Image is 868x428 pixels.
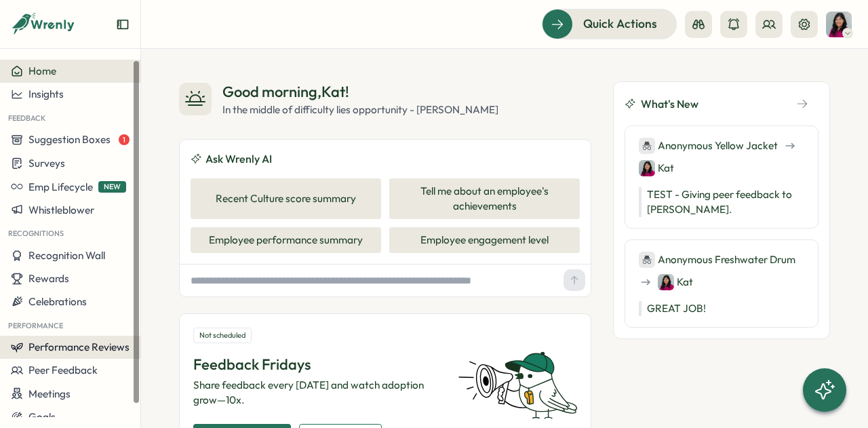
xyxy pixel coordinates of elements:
span: 1 [119,134,130,145]
div: Kat [658,273,693,290]
span: Peer Feedback [28,364,98,376]
span: Suggestion Boxes [28,133,111,146]
span: Rewards [28,272,69,285]
p: Feedback Fridays [193,354,441,375]
span: Recognition Wall [28,249,105,262]
span: NEW [98,181,126,193]
span: Insights [28,87,64,100]
button: Recent Culture score summary [191,178,381,219]
span: Ask Wrenly AI [205,151,272,168]
span: Surveys [28,157,65,170]
img: Kat Haynes [826,12,852,37]
img: Kat Haynes [658,274,674,290]
div: Not scheduled [193,328,252,343]
img: Kat Haynes [639,160,655,176]
span: Celebrations [28,295,87,308]
button: Employee engagement level [389,227,580,253]
span: Whistleblower [28,203,94,216]
p: Share feedback every [DATE] and watch adoption grow—10x. [193,378,441,408]
span: What's New [641,96,698,113]
div: Good morning , Kat ! [222,81,498,102]
span: Home [28,64,56,77]
span: Emp Lifecycle [28,180,93,193]
span: Performance Reviews [28,341,130,353]
span: Quick Actions [583,15,657,33]
button: Expand sidebar [116,18,130,31]
button: Employee performance summary [191,227,381,253]
div: Anonymous Yellow Jacket [639,137,778,154]
span: Meetings [28,387,71,400]
button: Quick Actions [542,9,677,39]
div: Anonymous Freshwater Drum [639,251,795,268]
div: Kat [639,159,674,176]
p: GREAT JOB! [639,301,804,316]
span: Goals [28,410,56,423]
div: In the middle of difficulty lies opportunity - [PERSON_NAME] [222,102,498,117]
p: TEST - Giving peer feedback to [PERSON_NAME]. [639,187,804,217]
button: Tell me about an employee's achievements [389,178,580,219]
